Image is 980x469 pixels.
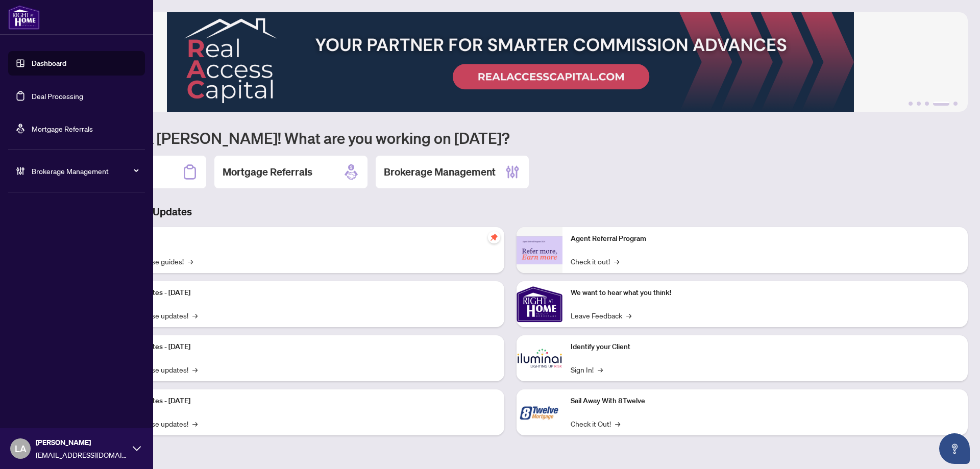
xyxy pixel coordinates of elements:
[517,335,562,381] img: Identify your Client
[107,396,496,407] p: Platform Updates - [DATE]
[192,310,198,321] span: →
[571,287,960,299] p: We want to hear what you think!
[598,364,603,375] span: →
[614,256,619,267] span: →
[192,364,198,375] span: →
[488,231,500,243] span: pushpin
[32,91,83,101] a: Deal Processing
[571,256,619,267] a: Check it out!→
[53,128,968,147] h1: Welcome back [PERSON_NAME]! What are you working on [DATE]?
[953,102,958,106] button: 5
[517,281,562,327] img: We want to hear what you think!
[36,449,128,460] span: [EMAIL_ADDRESS][DOMAIN_NAME]
[223,165,312,179] h2: Mortgage Referrals
[615,418,620,429] span: →
[192,418,198,429] span: →
[517,389,562,435] img: Sail Away With 8Twelve
[909,102,913,106] button: 1
[917,102,921,106] button: 2
[571,341,960,353] p: Identify your Client
[15,441,27,456] span: LA
[32,59,66,68] a: Dashboard
[626,310,631,321] span: →
[107,341,496,353] p: Platform Updates - [DATE]
[107,233,496,244] p: Self-Help
[571,233,960,244] p: Agent Referral Program
[517,236,562,264] img: Agent Referral Program
[571,418,620,429] a: Check it Out!→
[571,364,603,375] a: Sign In!→
[939,433,970,464] button: Open asap
[933,102,949,106] button: 4
[53,12,968,112] img: Slide 3
[32,124,93,133] a: Mortgage Referrals
[32,165,138,177] span: Brokerage Management
[188,256,193,267] span: →
[571,310,631,321] a: Leave Feedback→
[36,437,128,448] span: [PERSON_NAME]
[384,165,496,179] h2: Brokerage Management
[53,205,968,219] h3: Brokerage & Industry Updates
[107,287,496,299] p: Platform Updates - [DATE]
[8,5,40,30] img: logo
[571,396,960,407] p: Sail Away With 8Twelve
[925,102,929,106] button: 3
